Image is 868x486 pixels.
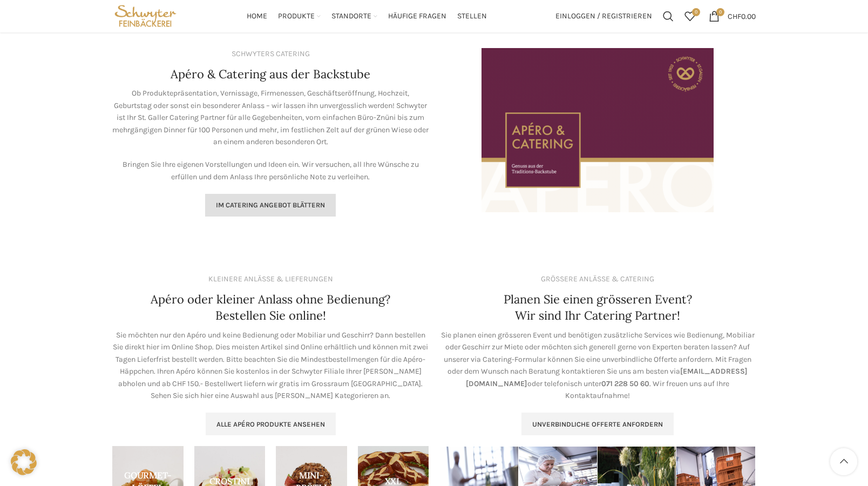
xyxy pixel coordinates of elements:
[112,87,429,148] p: Ob Produktepräsentation, Vernissage, Firmenessen, Geschäftseröffnung, Hochzeit, Geburtstag oder s...
[278,5,321,27] a: Produkte
[703,5,761,27] a: 0 CHF0.00
[657,5,679,27] a: Suchen
[232,48,310,60] div: SCHWYTERS CATERING
[482,125,714,134] a: Image link
[532,420,663,429] span: Unverbindliche Offerte anfordern
[679,5,701,27] div: Meine Wunschliste
[208,273,333,285] div: KLEINERE ANLÄSSE & LIEFERUNGEN
[679,5,701,27] a: 0
[728,11,741,21] span: CHF
[171,66,370,83] h4: Apéro & Catering aus der Backstube
[550,5,657,27] a: Einloggen / Registrieren
[205,194,336,217] a: Im Catering Angebot blättern
[206,413,336,435] a: Alle Apéro Produkte ansehen
[247,5,267,27] a: Home
[112,159,429,183] p: Bringen Sie Ihre eigenen Vorstellungen und Ideen ein. Wir versuchen, all Ihre Wünsche zu erfüllen...
[555,12,652,20] span: Einloggen / Registrieren
[830,448,857,475] a: Scroll to top button
[112,329,429,402] p: Sie möchten nur den Apéro und keine Bedienung oder Mobiliar und Geschirr? Dann bestellen Sie dire...
[716,8,724,16] span: 0
[601,379,649,388] span: 071 228 50 60
[331,5,377,27] a: Standorte
[216,201,325,210] span: Im Catering Angebot blättern
[388,5,446,27] a: Häufige Fragen
[388,11,446,22] span: Häufige Fragen
[466,367,748,388] span: [EMAIL_ADDRESS][DOMAIN_NAME]
[692,8,700,16] span: 0
[112,11,179,20] a: Site logo
[184,5,550,27] div: Main navigation
[728,11,756,21] bdi: 0.00
[457,5,487,27] a: Stellen
[331,11,371,22] span: Standorte
[541,273,654,285] div: GRÖSSERE ANLÄSSE & CATERING
[216,420,325,429] span: Alle Apéro Produkte ansehen
[521,413,674,435] a: Unverbindliche Offerte anfordern
[504,291,692,325] h4: Planen Sie einen grösseren Event? Wir sind Ihr Catering Partner!
[278,11,315,22] span: Produkte
[457,11,487,22] span: Stellen
[151,291,390,325] h4: Apéro oder kleiner Anlass ohne Bedienung? Bestellen Sie online!
[247,11,267,22] span: Home
[527,379,601,388] span: oder telefonisch unter
[441,330,755,376] span: Sie planen einen grösseren Event und benötigen zusätzliche Services wie Bedienung, Mobiliar oder ...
